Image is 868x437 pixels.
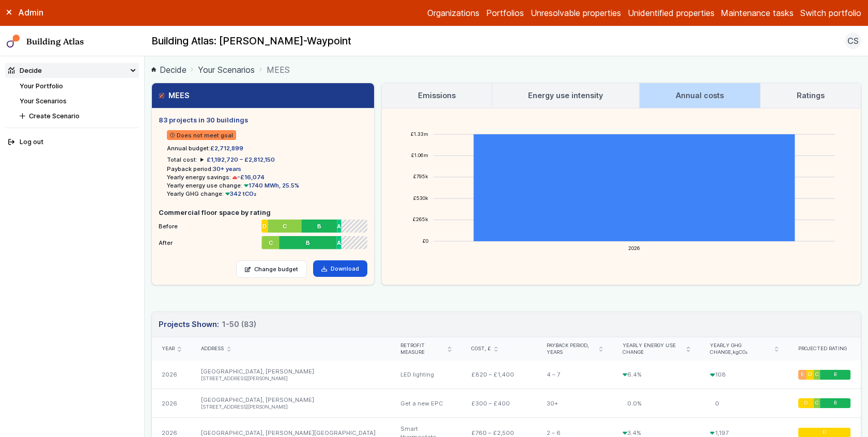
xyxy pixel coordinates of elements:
[201,376,380,382] li: [STREET_ADDRESS][PERSON_NAME]
[547,342,596,356] span: Payback period, years
[400,342,445,356] span: Retrofit measure
[804,400,808,407] span: D
[151,64,187,76] a: Decide
[242,182,300,189] span: 1740 MWh, 25.5%
[152,361,191,389] div: 2026
[151,35,351,48] h2: Building Atlas: [PERSON_NAME]-Waypoint
[797,90,825,101] h3: Ratings
[815,400,818,407] span: C
[411,152,428,158] text: £1.06m
[236,260,307,278] a: Change budget
[20,97,67,105] a: Your Scenarios
[427,7,479,19] a: Organizations
[152,389,191,417] div: 2026
[222,319,256,330] span: 1-50 (83)
[207,156,275,163] span: £1,192,720 – £2,812,150
[167,165,367,173] li: Payback period:
[20,82,63,90] a: Your Portfolio
[267,64,290,76] span: MEES
[676,90,724,101] h3: Annual costs
[537,361,613,389] div: 4 – 7
[283,222,287,230] span: C
[628,245,640,251] text: 2026
[5,63,139,78] summary: Decide
[418,90,456,101] h3: Emissions
[623,342,684,356] span: Yearly energy use change
[159,115,367,125] h5: 83 projects in 30 buildings
[640,83,760,108] a: Annual costs
[198,64,255,76] a: Your Scenarios
[263,222,267,230] span: D
[733,349,748,355] span: kgCO₂
[391,389,461,417] div: Get a new EPC
[800,7,861,19] button: Switch portfolio
[721,7,794,19] a: Maintenance tasks
[845,33,861,49] button: CS
[317,222,321,230] span: B
[210,145,243,152] span: £2,712,899
[613,389,700,417] div: 0.0%
[413,195,428,201] text: £530k
[159,319,256,330] h3: Projects Shown:
[531,7,621,19] a: Unresolvable properties
[201,368,380,382] a: [GEOGRAPHIC_DATA], [PERSON_NAME] [STREET_ADDRESS][PERSON_NAME]
[492,83,640,108] a: Energy use intensity
[269,239,273,247] span: C
[8,66,42,75] div: Decide
[847,35,859,47] span: CS
[834,400,837,407] span: B
[382,83,492,108] a: Emissions
[224,190,257,197] span: 342 tCO₂
[159,208,367,217] h5: Commercial floor space by rating
[801,371,804,378] span: E
[201,404,380,411] li: [STREET_ADDRESS][PERSON_NAME]
[167,190,367,198] li: Yearly GHG change:
[471,346,491,352] span: Cost, £
[167,130,237,140] span: Does not meet goal
[162,346,175,352] span: Year
[231,174,265,181] span: -£16,074
[337,222,341,230] span: A
[613,361,700,389] div: 6.4%
[628,7,715,19] a: Unidentified properties
[761,83,861,108] a: Ratings
[700,361,788,389] div: 108
[710,342,771,356] span: Yearly GHG change,
[201,429,376,436] a: [GEOGRAPHIC_DATA], [PERSON_NAME][GEOGRAPHIC_DATA]
[834,371,837,378] span: B
[700,389,788,417] div: 0
[808,371,812,378] span: D
[461,389,537,417] div: £300 – £400
[306,239,310,247] span: B
[537,389,613,417] div: 30+
[411,131,428,137] text: £1.33m
[461,361,537,389] div: £820 – £1,400
[167,181,367,190] li: Yearly energy use change:
[413,174,428,179] text: £795k
[167,173,367,181] li: Yearly energy savings:
[167,144,367,152] li: Annual budget:
[413,216,428,222] text: £265k
[798,346,851,352] div: Projected rating
[823,429,826,436] span: D
[159,234,367,247] li: After
[5,135,139,150] button: Log out
[528,90,603,101] h3: Energy use intensity
[486,7,524,19] a: Portfolios
[391,361,461,389] div: LED lighting
[201,396,380,411] a: [GEOGRAPHIC_DATA], [PERSON_NAME] [STREET_ADDRESS][PERSON_NAME]
[7,35,20,48] img: main-0bbd2752.svg
[213,165,241,173] span: 30+ years
[159,90,190,101] h3: MEES
[337,239,341,247] span: A
[201,346,224,352] span: Address
[159,217,367,231] li: Before
[815,371,818,378] span: C
[200,155,275,164] summary: £1,192,720 – £2,812,150
[167,155,197,164] h6: Total cost:
[17,108,139,123] button: Create Scenario
[313,260,367,277] a: Download
[423,238,428,244] text: £0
